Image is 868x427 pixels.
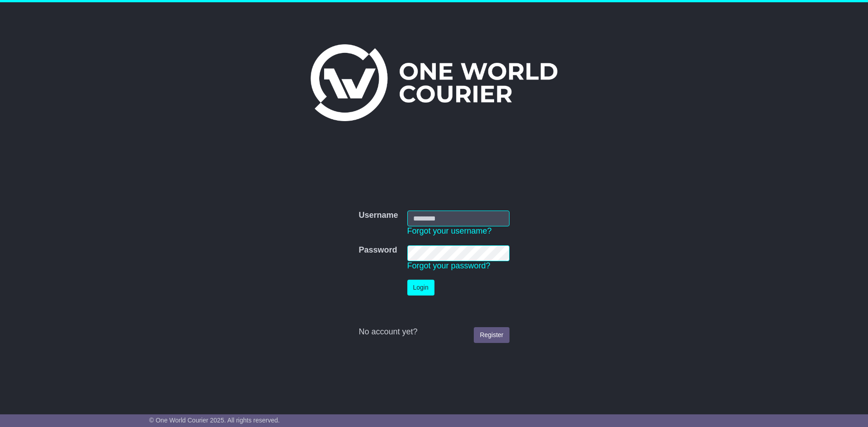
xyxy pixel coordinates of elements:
img: One World [311,44,557,121]
div: No account yet? [359,327,509,337]
label: Password [359,245,397,255]
a: Forgot your username? [407,226,492,235]
a: Forgot your password? [407,261,491,270]
button: Login [407,280,434,296]
label: Username [359,211,398,221]
a: Register [474,327,509,343]
span: © One World Courier 2025. All rights reserved. [149,417,280,424]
